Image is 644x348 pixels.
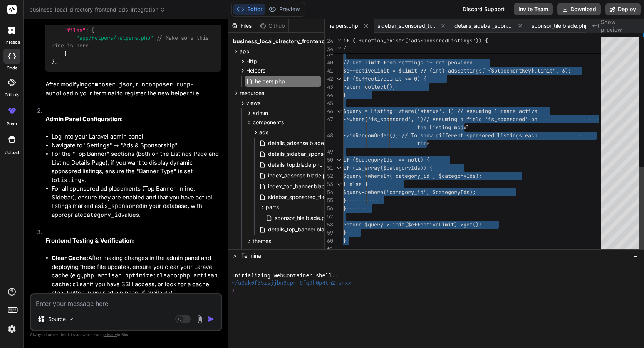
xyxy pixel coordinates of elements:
code: composer dump-autoload [45,81,194,97]
div: 50 [325,156,333,164]
code: php artisan cache:clear [52,272,221,288]
span: $query->where('category_id', $cate [343,189,448,196]
label: prem [7,121,17,127]
span: Http [246,57,257,65]
span: sidebar_sponsored_tiles.blade.php [377,22,435,30]
span: } [64,19,67,26]
span: $query = Listing::where('status', 1) // As [343,108,473,115]
span: $effectiveLimit = $limit ?? (int) adsSetti [343,67,473,74]
span: the Listing model [417,124,470,131]
div: 41 [325,67,333,75]
span: ❯ [231,287,235,294]
button: Preview [265,4,303,15]
span: } [343,91,346,98]
span: ~/u3uk0f35zsjjbn9cprh6fq9h0p4tm2-wnxx [231,280,351,287]
span: return collect(); [343,83,396,90]
li: After making changes in the admin panel and deploying these file updates, ensure you clear your L... [52,254,221,297]
span: if ($categoryIds !== null) { [343,156,429,163]
div: 59 [325,229,333,237]
span: privacy [103,332,117,337]
span: } [343,205,346,212]
label: code [7,65,17,71]
span: (); [473,221,482,228]
div: 51 [325,164,333,172]
div: 61 [325,245,333,253]
li: For the "Top Banner" sections (both on the Listings Page and Listing Details Page), if you want t... [52,150,221,184]
span: Show preview [601,18,638,34]
span: 34 [325,45,333,53]
span: >_ [233,252,239,260]
img: settings [5,323,18,336]
div: Click to collapse the range. [334,107,344,115]
span: details_top_banner.blade.php [267,225,343,234]
p: After modifying , run in your terminal to register the new helper file. [45,80,221,98]
span: − [634,252,638,260]
div: 60 [325,237,333,245]
span: goryIds); [448,189,476,196]
span: ->where('is_sponsored', 1) [343,116,423,123]
span: parts [266,203,279,211]
span: if (is_array($categoryIds)) { [343,164,433,171]
div: Click to collapse the range. [334,180,344,188]
span: } [52,58,55,65]
img: icon [207,315,215,323]
span: details_top.blade.php [267,160,324,169]
div: 57 [325,213,333,221]
div: 58 [325,221,333,229]
code: is_sponsored [101,202,143,210]
div: 56 [325,204,333,213]
span: how different sponsored listings each [423,132,537,139]
span: ads [259,128,268,136]
button: Deploy [605,3,641,15]
div: 55 [325,196,333,204]
span: index_adsense.blade.php [267,171,334,180]
span: app [240,47,250,55]
span: admin [253,109,268,117]
div: 47 [325,115,333,123]
div: Click to collapse the range. [334,75,344,83]
span: { [343,45,346,52]
label: GitHub [5,92,19,98]
span: : [86,27,89,34]
span: helpers.php [254,77,286,86]
span: Initializing WebContainer shell... [231,272,342,280]
strong: Clear Cache: [52,254,88,262]
span: // Get limit from settings if not provided [343,59,473,66]
span: , [67,19,70,26]
div: 46 [325,107,333,115]
li: Log into your Laravel admin panel. [52,132,221,141]
div: 53 [325,180,333,188]
div: Files [228,22,257,30]
div: 48 [325,132,333,140]
span: [ [92,27,95,34]
code: category_id [83,211,121,219]
span: business_local_directory_frontend_ads_integration [29,6,165,14]
span: if ($effectiveLimit <= 0) { [343,75,426,82]
div: Discord Support [458,3,509,15]
label: Upload [5,149,19,156]
span: tegoryIds); [448,172,482,179]
span: suming 1 means active [473,108,537,115]
span: sidebar_sponsored_tiles.blade.php [267,193,356,202]
span: index_top_banner.blade.php [267,182,340,191]
span: details_sidebar_sponsored.blade.php [267,149,363,159]
span: } [343,229,346,236]
span: } [343,237,346,244]
span: helpers.php [328,22,358,30]
span: business_local_directory_frontend_ads_integration [233,37,369,45]
code: php artisan optimize:clear [84,272,174,279]
button: Editor [233,4,265,15]
strong: Admin Panel Configuration: [45,115,123,123]
span: views [246,99,260,107]
li: Navigate to "Settings" -> "Ads & Sponsorship". [52,141,221,150]
span: "app/Helpers/helpers.php" [76,34,153,41]
div: 39 [325,51,333,59]
span: if (!function_exists('adsSponsoredListings')) { [343,37,488,44]
button: Invite Team [514,3,553,15]
div: 52 [325,172,333,180]
div: 45 [325,99,333,107]
span: themes [253,237,271,245]
span: directory [259,247,282,255]
span: 24 [325,37,333,45]
span: "files" [64,27,86,34]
